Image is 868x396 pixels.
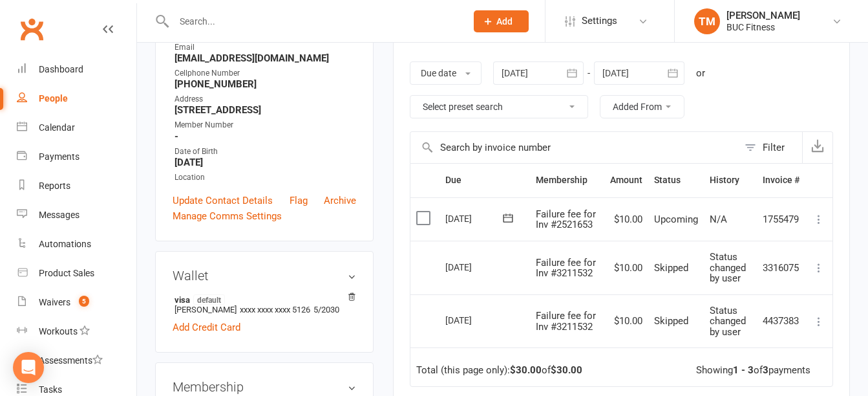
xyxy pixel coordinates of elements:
[536,208,596,231] span: Failure fee for Inv #2521653
[654,315,688,327] span: Skipped
[704,164,757,197] th: History
[175,104,356,116] strong: [STREET_ADDRESS]
[17,288,136,317] a: Waivers 5
[696,365,810,376] div: Showing of payments
[763,140,785,155] div: Filter
[445,208,505,228] div: [DATE]
[17,55,136,84] a: Dashboard
[604,294,648,348] td: $10.00
[175,93,356,105] div: Address
[175,294,350,305] strong: visa
[175,131,356,142] strong: -
[17,346,136,375] a: Assessments
[39,181,70,191] div: Reports
[439,164,530,197] th: Due
[39,151,79,162] div: Payments
[445,310,505,330] div: [DATE]
[757,241,805,294] td: 3316075
[175,41,356,54] div: Email
[757,197,805,241] td: 1755479
[604,197,648,241] td: $10.00
[726,10,800,21] div: [PERSON_NAME]
[175,171,356,184] div: Location
[175,146,356,158] div: Date of Birth
[17,142,136,171] a: Payments
[170,12,457,30] input: Search...
[757,294,805,348] td: 4437383
[193,294,225,305] span: default
[173,380,356,394] h3: Membership
[175,67,356,80] div: Cellphone Number
[39,93,68,104] div: People
[551,364,582,376] strong: $30.00
[39,122,75,133] div: Calendar
[410,61,482,85] button: Due date
[175,78,356,90] strong: [PHONE_NUMBER]
[654,262,688,274] span: Skipped
[733,364,754,376] strong: 1 - 3
[39,326,78,336] div: Workouts
[173,193,273,208] a: Update Contact Details
[763,364,768,376] strong: 3
[175,119,356,131] div: Member Number
[13,352,44,383] div: Open Intercom Messenger
[604,241,648,294] td: $10.00
[496,16,513,27] span: Add
[79,296,89,307] span: 5
[600,95,684,118] button: Added From
[39,384,62,395] div: Tasks
[710,305,746,338] span: Status changed by user
[416,365,582,376] div: Total (this page only): of
[17,171,136,201] a: Reports
[17,201,136,230] a: Messages
[17,317,136,346] a: Workouts
[39,64,83,74] div: Dashboard
[173,269,356,283] h3: Wallet
[240,305,310,314] span: xxxx xxxx xxxx 5126
[694,8,720,34] div: TM
[324,193,356,208] a: Archive
[39,239,91,249] div: Automations
[16,13,48,45] a: Clubworx
[175,157,356,168] strong: [DATE]
[17,84,136,113] a: People
[173,320,240,335] a: Add Credit Card
[710,214,727,225] span: N/A
[474,10,529,32] button: Add
[173,292,356,316] li: [PERSON_NAME]
[710,251,746,284] span: Status changed by user
[757,164,805,197] th: Invoice #
[290,193,308,208] a: Flag
[17,259,136,288] a: Product Sales
[39,355,103,366] div: Assessments
[39,268,94,278] div: Product Sales
[39,297,70,307] div: Waivers
[582,6,617,36] span: Settings
[536,310,596,333] span: Failure fee for Inv #3211532
[530,164,604,197] th: Membership
[410,132,738,163] input: Search by invoice number
[445,257,505,277] div: [DATE]
[738,132,802,163] button: Filter
[648,164,704,197] th: Status
[313,305,339,314] span: 5/2030
[654,214,698,225] span: Upcoming
[726,21,800,33] div: BUC Fitness
[175,52,356,64] strong: [EMAIL_ADDRESS][DOMAIN_NAME]
[604,164,648,197] th: Amount
[17,230,136,259] a: Automations
[173,208,282,224] a: Manage Comms Settings
[17,113,136,142] a: Calendar
[39,210,79,220] div: Messages
[696,65,705,81] div: or
[510,364,542,376] strong: $30.00
[536,257,596,280] span: Failure fee for Inv #3211532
